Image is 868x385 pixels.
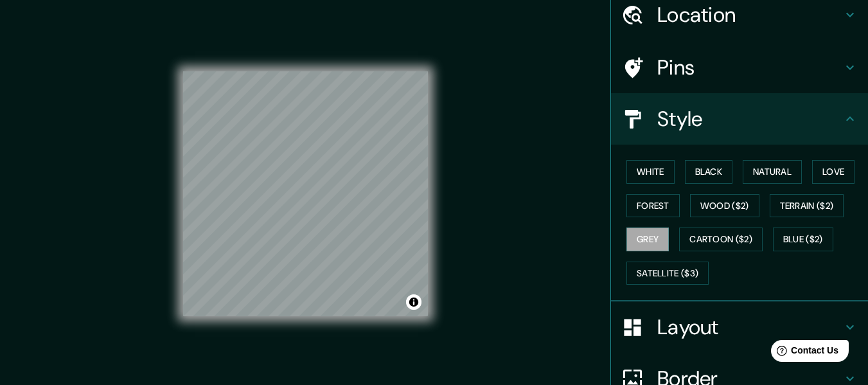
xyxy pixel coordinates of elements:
[657,106,842,132] h4: Style
[183,71,428,316] canvas: Map
[770,194,844,218] button: Terrain ($2)
[626,262,709,285] button: Satellite ($3)
[773,228,833,251] button: Blue ($2)
[657,314,842,340] h4: Layout
[406,294,421,310] button: Toggle attribution
[626,228,669,251] button: Grey
[611,42,868,93] div: Pins
[754,335,854,371] iframe: Help widget launcher
[626,160,675,184] button: White
[657,55,842,80] h4: Pins
[611,93,868,145] div: Style
[626,194,680,218] button: Forest
[685,160,733,184] button: Black
[611,301,868,353] div: Layout
[657,2,842,28] h4: Location
[743,160,802,184] button: Natural
[690,194,759,218] button: Wood ($2)
[812,160,855,184] button: Love
[679,228,763,251] button: Cartoon ($2)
